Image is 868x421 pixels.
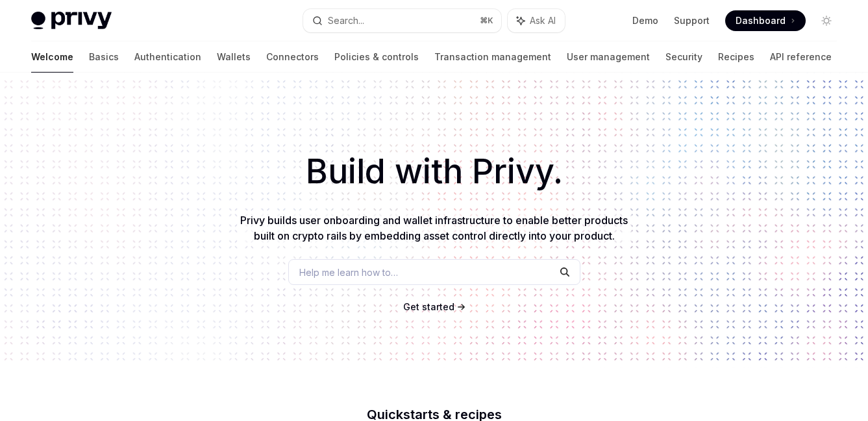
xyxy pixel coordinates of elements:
a: Get started [403,301,454,313]
a: Welcome [31,41,73,73]
div: Search... [328,13,364,28]
img: light logo [31,12,112,30]
a: Security [665,41,702,73]
button: Search...⌘K [303,9,501,32]
a: Policies & controls [334,41,419,73]
a: API reference [770,41,832,73]
a: Recipes [718,41,754,73]
h1: Build with Privy. [21,146,847,197]
a: Authentication [134,41,201,73]
a: Support [674,14,710,27]
a: Transaction management [434,41,551,73]
span: Get started [403,301,454,312]
a: Dashboard [725,10,806,31]
a: User management [567,41,650,73]
span: Help me learn how to… [299,266,398,279]
h2: Quickstarts & recipes [206,408,663,421]
button: Ask AI [508,9,565,32]
a: Demo [632,14,658,27]
button: Toggle dark mode [816,10,837,31]
a: Connectors [266,41,319,73]
span: Ask AI [530,14,556,27]
a: Wallets [217,41,251,73]
span: Dashboard [736,14,786,27]
span: ⌘ K [480,16,493,26]
span: Privy builds user onboarding and wallet infrastructure to enable better products built on crypto ... [240,214,628,242]
a: Basics [89,41,119,73]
